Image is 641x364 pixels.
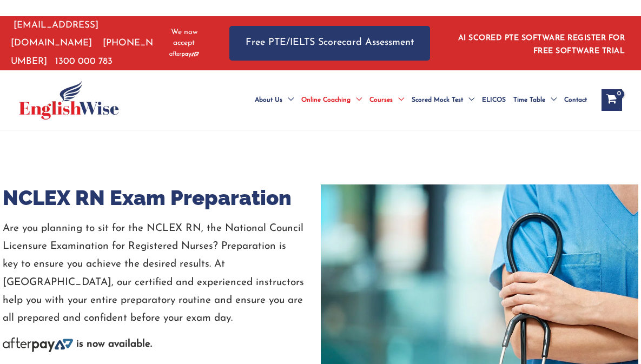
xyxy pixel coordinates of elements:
[229,26,430,60] a: Free PTE/IELTS Scorecard Assessment
[169,51,199,57] img: Afterpay-Logo
[19,81,119,120] img: cropped-ew-logo
[560,81,591,119] a: Contact
[463,81,474,119] span: Menu Toggle
[301,81,351,119] span: Online Coaching
[282,81,294,119] span: Menu Toggle
[478,81,510,119] a: ELICOS
[11,21,98,48] a: [EMAIL_ADDRESS][DOMAIN_NAME]
[366,81,408,119] a: CoursesMenu Toggle
[452,25,630,61] aside: Header Widget 1
[166,27,202,49] span: We now accept
[545,81,557,119] span: Menu Toggle
[412,81,463,119] span: Scored Mock Test
[3,220,321,328] p: Are you planning to sit for the NCLEX RN, the National Council Licensure Examination for Register...
[11,38,153,65] a: [PHONE_NUMBER]
[564,81,587,119] span: Contact
[3,184,321,211] h1: NCLEX RN Exam Preparation
[408,81,478,119] a: Scored Mock TestMenu Toggle
[55,57,113,66] a: 1300 000 783
[482,81,506,119] span: ELICOS
[351,81,362,119] span: Menu Toggle
[298,81,366,119] a: Online CoachingMenu Toggle
[458,34,625,55] a: AI SCORED PTE SOFTWARE REGISTER FOR FREE SOFTWARE TRIAL
[510,81,560,119] a: Time TableMenu Toggle
[513,81,545,119] span: Time Table
[602,89,622,111] a: View Shopping Cart, empty
[393,81,404,119] span: Menu Toggle
[255,81,282,119] span: About Us
[76,339,152,349] b: is now available.
[243,81,591,119] nav: Site Navigation: Main Menu
[251,81,298,119] a: About UsMenu Toggle
[3,337,73,352] img: Afterpay-Logo
[369,81,393,119] span: Courses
